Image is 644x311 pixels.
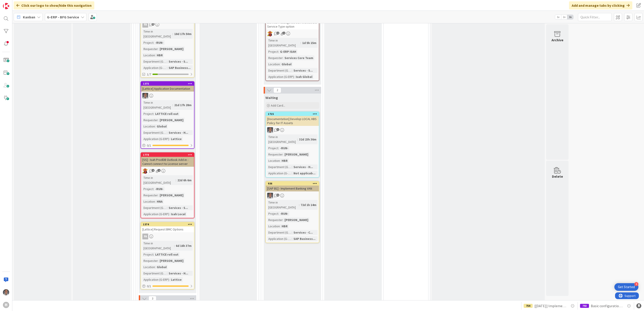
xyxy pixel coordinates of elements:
[141,234,194,239] div: FA
[266,182,319,191] div: 936[SAP B1] - Implement Banking VAN
[167,59,168,64] span: :
[176,178,193,183] div: 22d 6h 6m
[276,194,279,197] span: 9
[267,171,292,176] div: Application (G-ERP)
[142,22,148,28] div: FA
[567,15,573,19] span: 3x
[141,222,194,232] div: 1374[Lattice] Request BMC Options
[142,46,158,51] div: Requester
[142,175,176,185] div: Time in [GEOGRAPHIC_DATA]
[156,53,164,58] div: HBR
[152,23,154,26] span: 6
[292,164,292,169] span: :
[301,40,318,45] div: 1d 5h 15m
[155,53,156,58] span: :
[580,304,589,308] div: 792
[153,40,154,45] span: :
[292,68,314,73] div: Services - S...
[266,31,319,37] div: LC
[279,49,297,54] div: G-ERP ISAH
[279,211,289,216] div: -RUN-
[158,258,159,263] span: :
[141,168,194,174] div: LC
[141,81,194,149] a: 1375[Lattice] Application DocumentationPSTime in [GEOGRAPHIC_DATA]:21d 17h 28mProject:LATTICE rol...
[141,222,194,226] div: 1374
[578,13,612,21] input: Quick Filter...
[168,59,189,64] div: Services - S...
[267,38,300,48] div: Time in [GEOGRAPHIC_DATA]
[266,112,319,116] div: 1715
[169,136,170,141] span: :
[173,103,193,107] div: 21d 17h 28m
[147,143,151,148] span: 0 / 1
[273,88,281,93] span: 2
[265,11,319,81] a: [ISAH] Create Custom Tab in 0500 Service Message Screen without the Service Type optionLCTime in ...
[141,86,194,92] div: [Lattice] Application Documentation
[280,158,289,163] div: HBR
[155,124,156,129] span: :
[618,285,635,289] div: Get Started
[569,1,632,9] div: Add and manage tabs by clicking
[142,65,167,70] div: Application (G-ERP)
[299,202,300,207] span: :
[3,3,9,9] img: Visit kanbanzone.com
[142,111,153,116] div: Project
[175,243,193,248] div: 6d 16h 37m
[153,252,154,257] span: :
[298,137,318,142] div: 32d 23h 36m
[142,53,155,58] div: Location
[265,95,278,100] span: Waiting
[142,93,148,99] img: PS
[142,205,167,210] div: Department (G-ERP)
[292,171,292,176] span: :
[141,82,194,86] div: 1375
[555,15,561,19] span: 1x
[142,277,169,282] div: Application (G-ERP)
[267,224,280,229] div: Location
[267,164,292,169] div: Department (G-ERP)
[167,205,168,210] span: :
[155,265,156,269] span: :
[267,158,280,163] div: Location
[141,153,194,157] div: 1778
[591,303,623,309] span: Basic configuration Isah test environment HSG
[561,15,567,19] span: 2x
[266,112,319,126] div: 1715[Documentation] Develop LOCAL HBS Policy for IT Assets
[267,134,297,144] div: Time in [GEOGRAPHIC_DATA]
[292,236,317,241] div: SAP Business...
[23,14,35,20] span: Kanban
[267,146,278,151] div: Project
[142,40,153,45] div: Project
[167,130,168,135] span: :
[153,186,154,191] span: :
[292,230,314,235] div: Services - C...
[267,68,292,73] div: Department (G-ERP)
[155,199,156,204] span: :
[279,146,289,151] div: -RUN-
[276,128,279,131] span: 1
[154,40,165,45] div: -RUN-
[294,74,295,79] span: :
[170,136,183,141] div: Lattice
[143,153,194,156] div: 1778
[300,202,318,207] div: 72d 1h 14m
[142,186,153,191] div: Project
[142,265,155,269] div: Location
[142,234,148,239] div: FA
[524,304,533,308] div: 754
[3,289,9,296] img: PS
[142,241,174,251] div: Time in [GEOGRAPHIC_DATA]
[172,31,173,36] span: :
[534,303,566,309] span: [[DATE]] Implement Accountview BI information- [Data Transport to BI Datalake]
[283,55,283,60] span: :
[266,182,319,186] div: 936
[167,271,168,276] span: :
[280,224,280,229] span: :
[154,186,165,191] div: -RUN-
[266,116,319,126] div: [Documentation] Develop LOCAL HBS Policy for IT Assets
[267,200,299,210] div: Time in [GEOGRAPHIC_DATA]
[154,252,180,257] div: LATTICE roll out
[142,29,172,39] div: Time in [GEOGRAPHIC_DATA]
[142,136,169,141] div: Application (G-ERP)
[265,112,319,177] a: 1715[Documentation] Develop LOCAL HBS Policy for IT AssetsPSTime in [GEOGRAPHIC_DATA]:32d 23h 36m...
